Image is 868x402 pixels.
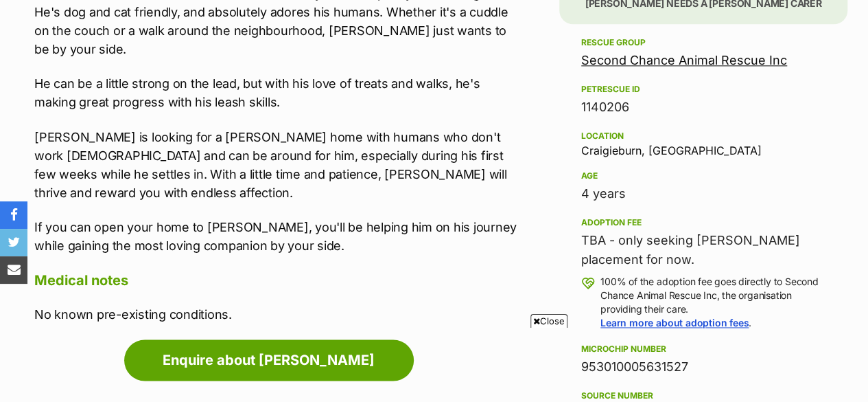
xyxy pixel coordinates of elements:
p: No known pre-existing conditions. [34,305,517,324]
div: TBA - only seeking [PERSON_NAME] placement for now. [581,231,825,269]
p: 100% of the adoption fee goes directly to Second Chance Animal Rescue Inc, the organisation provi... [600,275,825,330]
a: Learn more about adoption fees [600,317,749,328]
a: Second Chance Animal Rescue Inc [581,53,787,67]
p: He can be a little strong on the lead, but with his love of treats and walks, he's making great p... [34,74,517,111]
div: Craigieburn, [GEOGRAPHIC_DATA] [581,128,825,157]
span: Close [530,314,567,328]
div: Rescue group [581,37,825,48]
p: If you can open your home to [PERSON_NAME], you'll be helping him on his journey while gaining th... [34,218,517,255]
div: 1140206 [581,98,825,117]
div: Adoption fee [581,217,825,228]
h4: Medical notes [34,271,517,289]
div: PetRescue ID [581,84,825,95]
p: [PERSON_NAME] is looking for a [PERSON_NAME] home with humans who don't work [DEMOGRAPHIC_DATA] a... [34,128,517,202]
div: 4 years [581,184,825,203]
div: Location [581,131,825,142]
iframe: Advertisement [102,333,767,395]
div: Age [581,170,825,181]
